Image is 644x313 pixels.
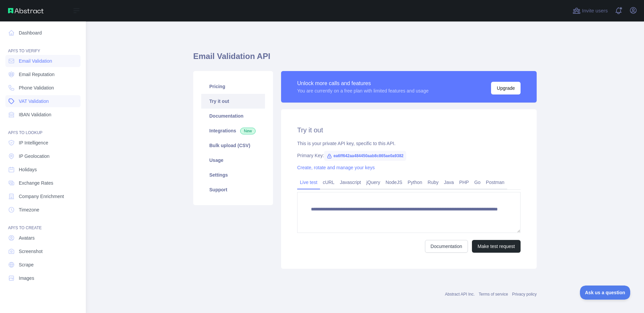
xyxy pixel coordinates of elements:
iframe: Toggle Customer Support [580,286,631,300]
a: Settings [201,168,265,182]
a: Holidays [5,164,80,176]
a: Privacy policy [512,292,537,297]
span: VAT Validation [19,98,49,105]
a: Bulk upload (CSV) [201,138,265,153]
a: Screenshot [5,245,80,257]
h1: Email Validation API [193,51,537,67]
h2: Try it out [297,125,521,135]
span: Phone Validation [19,84,54,91]
a: Scrape [5,259,80,271]
a: Company Enrichment [5,190,80,202]
a: Go [472,177,483,188]
a: Python [405,177,425,188]
a: cURL [320,177,337,188]
a: Documentation [201,109,265,123]
span: IP Intelligence [19,139,48,146]
span: Exchange Rates [19,180,53,186]
a: Javascript [337,177,364,188]
a: Images [5,272,80,284]
div: API'S TO VERIFY [5,40,80,54]
a: Postman [483,177,507,188]
a: Pricing [201,79,265,94]
span: Holidays [19,166,37,173]
a: Documentation [425,240,468,253]
span: Scrape [19,261,34,268]
a: Email Validation [5,55,80,67]
a: Exchange Rates [5,177,80,189]
img: Abstract API [8,8,44,13]
div: API'S TO CREATE [5,217,80,231]
a: Create, rotate and manage your keys [297,165,375,170]
span: ea6ff642aa484450aab8c865ae0a9382 [324,151,406,161]
a: jQuery [364,177,383,188]
div: API'S TO LOOKUP [5,122,80,135]
div: Primary Key: [297,152,521,159]
a: IP Intelligence [5,137,80,149]
span: Screenshot [19,248,43,255]
span: IBAN Validation [19,111,51,118]
a: Terms of service [479,292,508,297]
a: Usage [201,153,265,168]
span: IP Geolocation [19,153,50,160]
a: PHP [457,177,472,188]
button: Make test request [472,240,521,253]
div: You are currently on a free plan with limited features and usage [297,87,429,94]
div: Unlock more calls and features [297,79,429,87]
span: Images [19,275,34,281]
button: Upgrade [491,82,521,95]
a: Timezone [5,204,80,216]
span: Email Reputation [19,71,55,78]
a: Email Reputation [5,68,80,80]
a: Dashboard [5,27,80,39]
a: Try it out [201,94,265,109]
a: Java [441,177,457,188]
span: Invite users [582,7,608,15]
span: Company Enrichment [19,193,64,200]
span: Timezone [19,206,39,213]
a: Ruby [425,177,441,188]
button: Invite users [571,5,609,16]
a: Support [201,182,265,197]
span: Email Validation [19,58,52,64]
a: NodeJS [383,177,405,188]
a: Integrations New [201,123,265,138]
div: This is your private API key, specific to this API. [297,140,521,147]
a: Abstract API Inc. [445,292,475,297]
a: IBAN Validation [5,109,80,121]
a: IP Geolocation [5,150,80,162]
span: Avatars [19,235,35,241]
span: New [240,128,256,134]
a: Live test [297,177,320,188]
a: Phone Validation [5,82,80,94]
a: VAT Validation [5,95,80,107]
a: Avatars [5,232,80,244]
